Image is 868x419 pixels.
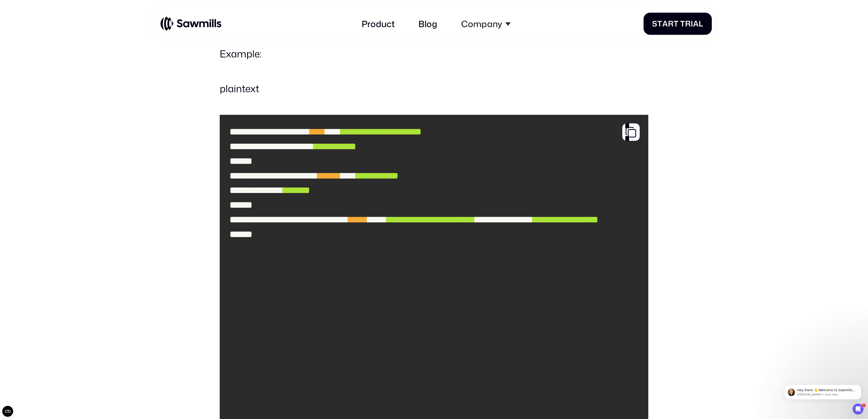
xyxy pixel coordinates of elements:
[2,406,13,417] button: Open CMP widget
[699,19,703,28] span: l
[644,13,712,35] a: StartTrial
[657,19,662,28] span: t
[693,19,699,28] span: a
[685,19,691,28] span: r
[220,80,648,97] p: plaintext
[691,19,693,28] span: i
[674,19,679,28] span: t
[668,19,674,28] span: r
[652,19,657,28] span: S
[662,19,668,28] span: a
[455,12,517,35] div: Company
[853,404,863,414] iframe: Intercom live chat
[862,404,866,407] span: 1
[355,12,401,35] a: Product
[461,19,502,29] div: Company
[412,12,444,35] a: Blog
[778,375,868,407] iframe: Intercom notifications message
[220,45,648,63] p: Example:
[680,19,685,28] span: T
